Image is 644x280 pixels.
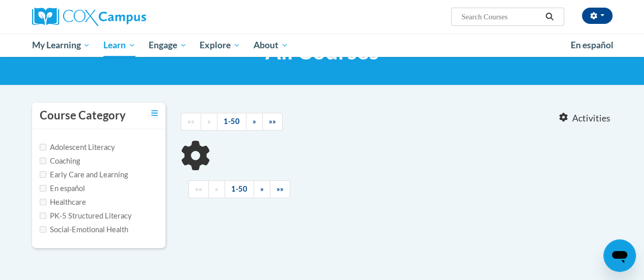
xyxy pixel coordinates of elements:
span: My Learning [32,39,90,51]
button: Account Settings [582,8,612,24]
img: Cox Campus [32,8,146,26]
input: Checkbox for Options [40,199,46,205]
a: 1-50 [225,180,254,198]
a: Toggle collapse [151,108,158,119]
div: Main menu [24,34,620,57]
span: About [254,39,288,51]
a: Engage [142,34,193,57]
a: About [247,34,295,57]
a: My Learning [25,34,97,57]
a: Explore [193,34,247,57]
label: Healthcare [40,197,86,208]
span: » [253,117,256,126]
a: Next [254,180,270,198]
span: »» [269,117,276,126]
span: Engage [149,39,187,51]
iframe: Button to launch messaging window [603,239,636,272]
label: PK-5 Structured Literacy [40,210,132,222]
a: Cox Campus [32,8,215,26]
label: Adolescent Literacy [40,142,115,153]
label: En español [40,183,85,194]
label: Early Care and Learning [40,169,128,180]
a: Next [246,113,263,131]
span: «« [195,184,202,193]
a: End [270,180,290,198]
span: Activities [572,113,610,124]
input: Search Courses [460,11,542,23]
button: Search [542,11,557,23]
a: Learn [97,34,142,57]
a: Previous [208,180,225,198]
a: Previous [201,113,217,131]
input: Checkbox for Options [40,226,46,233]
input: Checkbox for Options [40,158,46,164]
span: Explore [200,39,240,51]
a: Begining [181,113,201,131]
span: »» [276,184,284,193]
input: Checkbox for Options [40,144,46,150]
span: « [207,117,211,126]
input: Checkbox for Options [40,185,46,192]
span: En español [571,40,613,50]
a: Begining [188,180,209,198]
a: 1-50 [217,113,246,131]
a: End [262,113,283,131]
label: Social-Emotional Health [40,224,128,235]
h3: Course Category [40,108,126,123]
span: «« [187,117,194,126]
span: » [260,184,264,193]
span: « [215,184,218,193]
input: Checkbox for Options [40,171,46,178]
a: En español [564,35,620,56]
span: Learn [103,39,135,51]
input: Checkbox for Options [40,212,46,219]
label: Coaching [40,155,80,167]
